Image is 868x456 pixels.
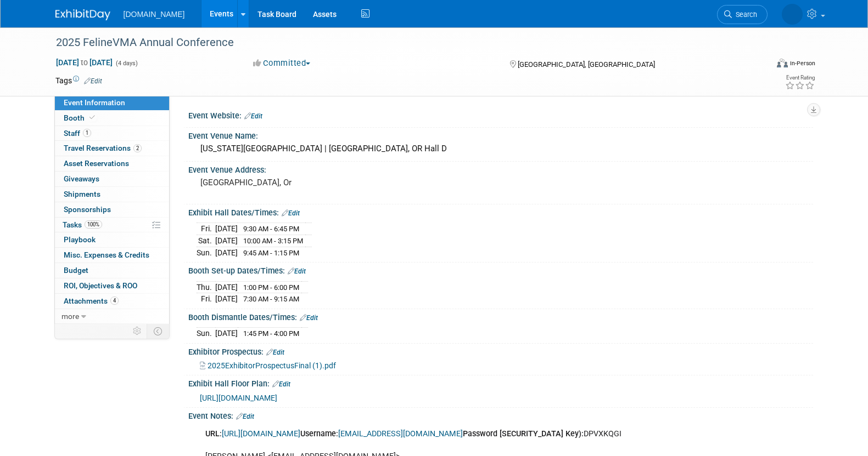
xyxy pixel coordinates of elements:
[55,263,169,278] a: Budget
[272,380,290,388] a: Edit
[55,218,169,232] a: Tasks100%
[64,250,149,259] span: Misc. Expenses & Credits
[55,187,169,202] a: Shipments
[64,98,125,107] span: Event Information
[243,249,299,257] span: 9:45 AM - 1:15 PM
[55,309,169,324] a: more
[215,223,238,235] td: [DATE]
[55,9,110,20] img: ExhibitDay
[338,429,463,438] a: [EMAIL_ADDRESS][DOMAIN_NAME]
[188,204,813,219] div: Exhibit Hall Dates/Times:
[243,283,299,292] span: 1:00 PM - 6:00 PM
[244,112,262,120] a: Edit
[188,344,813,358] div: Exhibitor Prospectus:
[208,361,336,370] span: 2025ExhibitorProspectusFinal (1).pdf
[785,75,815,81] div: Event Rating
[64,205,111,214] span: Sponsorships
[55,172,169,186] a: Giveaways
[61,312,79,321] span: more
[124,10,185,19] span: [DOMAIN_NAME]
[197,328,215,339] td: Sun.
[79,58,89,67] span: to
[64,113,97,122] span: Booth
[128,324,147,338] td: Personalize Event Tab Strip
[55,58,113,67] span: [DATE] [DATE]
[85,220,102,229] span: 100%
[115,60,138,67] span: (4 days)
[752,6,803,18] img: Iuliia Bulow
[188,107,813,122] div: Event Website:
[55,278,169,293] a: ROI, Objectives & ROO
[243,295,299,303] span: 7:30 AM - 9:15 AM
[300,429,338,438] b: Username:
[236,413,254,420] a: Edit
[702,10,727,19] span: Search
[64,266,88,275] span: Budget
[188,162,813,175] div: Event Venue Address:
[83,129,91,137] span: 1
[215,293,238,305] td: [DATE]
[84,77,102,85] a: Edit
[249,58,315,69] button: Committed
[188,263,813,277] div: Booth Set-up Dates/Times:
[55,232,169,247] a: Playbook
[518,60,655,69] span: [GEOGRAPHIC_DATA], [GEOGRAPHIC_DATA]
[110,297,119,305] span: 4
[200,361,336,370] a: 2025ExhibitorProspectusFinal (1).pdf
[243,237,303,245] span: 10:00 AM - 3:15 PM
[197,281,215,293] td: Thu.
[789,59,815,67] div: In-Person
[215,235,238,247] td: [DATE]
[64,129,91,138] span: Staff
[703,57,816,73] div: Event Format
[64,235,96,244] span: Playbook
[215,328,238,339] td: [DATE]
[200,394,277,402] a: [URL][DOMAIN_NAME]
[64,190,100,198] span: Shipments
[288,267,306,275] a: Edit
[64,159,129,168] span: Asset Reservations
[55,126,169,141] a: Staff1
[52,33,751,53] div: 2025 FelineVMA Annual Conference
[55,294,169,309] a: Attachments4
[55,156,169,171] a: Asset Reservations
[282,209,300,217] a: Edit
[55,202,169,217] a: Sponsorships
[200,178,436,187] pre: [GEOGRAPHIC_DATA], Or
[55,248,169,263] a: Misc. Expenses & Credits
[197,223,215,235] td: Fri.
[687,5,738,24] a: Search
[55,141,169,156] a: Travel Reservations2
[188,408,813,422] div: Event Notes:
[222,429,300,438] a: [URL][DOMAIN_NAME]
[89,115,95,121] i: Booth reservation complete
[197,140,805,157] div: [US_STATE][GEOGRAPHIC_DATA] | [GEOGRAPHIC_DATA], OR Hall D
[197,293,215,305] td: Fri.
[188,309,813,323] div: Booth Dismantle Dates/Times:
[64,144,142,152] span: Travel Reservations
[266,349,284,356] a: Edit
[777,59,788,67] img: Format-Inperson.png
[188,375,813,390] div: Exhibit Hall Floor Plan:
[463,429,584,438] b: Password [SECURITY_DATA] Key):
[243,329,299,338] span: 1:45 PM - 4:00 PM
[188,128,813,141] div: Event Venue Name:
[197,247,215,258] td: Sun.
[55,75,102,86] td: Tags
[55,95,169,110] a: Event Information
[63,220,102,229] span: Tasks
[197,235,215,247] td: Sat.
[300,314,318,322] a: Edit
[64,174,99,183] span: Giveaways
[64,281,137,290] span: ROI, Objectives & ROO
[64,297,119,305] span: Attachments
[215,247,238,258] td: [DATE]
[205,429,222,438] b: URL:
[215,281,238,293] td: [DATE]
[55,111,169,126] a: Booth
[147,324,169,338] td: Toggle Event Tabs
[243,225,299,233] span: 9:30 AM - 6:45 PM
[133,144,142,152] span: 2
